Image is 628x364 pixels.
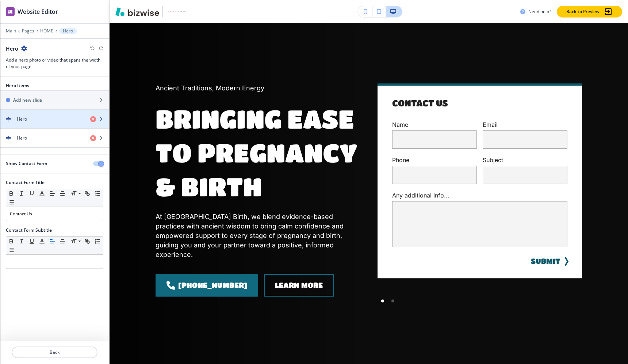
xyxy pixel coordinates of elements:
button: Hero [59,28,77,34]
h2: Website Editor [18,7,58,16]
img: editor icon [6,7,15,16]
p: Hero [63,28,73,34]
h2: Contact Form Subtitle [6,227,52,234]
h2: Hero [6,45,18,52]
h2: Hero Items [6,82,29,89]
button: Pages [22,28,34,34]
img: Bizwise Logo [115,7,159,16]
button: Main [6,28,16,34]
p: Back to Preview [566,8,600,15]
p: At [GEOGRAPHIC_DATA] Birth, we blend evidence-based practices with ancient wisdom to bring calm c... [156,212,360,259]
p: Back [12,349,97,356]
p: Any additional info... [392,191,567,200]
h2: Add new slide [13,97,42,103]
img: Drag [6,136,11,141]
p: Name [392,121,477,129]
img: Your Logo [166,9,185,14]
h3: Need help? [528,8,551,15]
p: Email [483,121,567,129]
h4: Contact Us [392,97,448,109]
h2: Contact Form Title [6,179,45,186]
button: SUBMIT [531,256,560,267]
p: Subject [483,156,567,164]
button: Learn More [264,274,334,297]
p: Contact Us [10,211,99,217]
button: Back to Preview [557,6,622,17]
h2: Show Contact Form [6,160,47,167]
h4: Hero [17,116,27,122]
h1: Bringing Ease to Pregnancy & Birth [156,102,360,203]
button: HOME [40,28,53,34]
a: [PHONE_NUMBER] [156,274,258,297]
h4: Hero [17,135,27,141]
img: Drag [6,117,11,122]
p: Phone [392,156,477,164]
h3: Add a hero photo or video that spans the width of your page [6,57,103,70]
button: Back [12,347,97,358]
p: Ancient Traditions, Modern Energy [156,83,360,93]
